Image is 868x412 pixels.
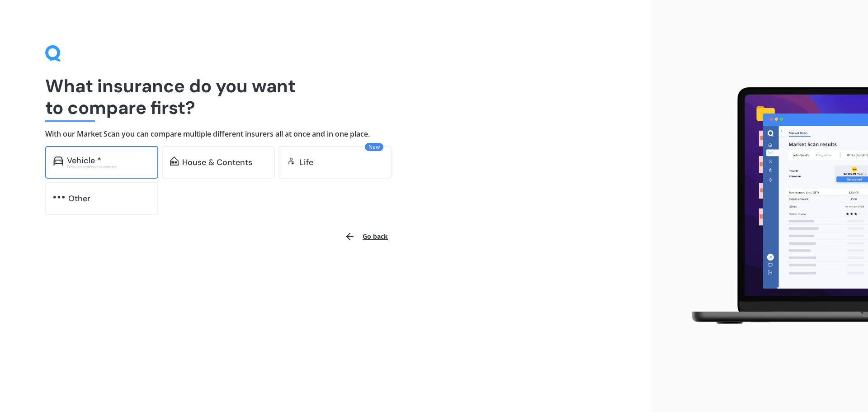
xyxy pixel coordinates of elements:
[67,156,101,165] div: Vehicle *
[287,156,296,166] img: life.f720d6a2d7cdcd3ad642.svg
[299,158,313,167] div: Life
[170,156,179,166] img: home-and-contents.b802091223b8502ef2dd.svg
[67,165,150,169] div: Excludes commercial vehicles
[182,158,252,167] div: House & Contents
[679,82,868,331] img: laptop.webp
[45,129,606,139] h4: With our Market Scan you can compare multiple different insurers all at once and in one place.
[68,194,90,203] div: Other
[365,143,383,151] span: New
[53,193,65,202] img: other.81dba5aafe580aa69f38.svg
[53,156,63,166] img: car.f15378c7a67c060ca3f3.svg
[45,75,606,118] h1: What insurance do you want to compare first?
[339,226,393,247] button: Go back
